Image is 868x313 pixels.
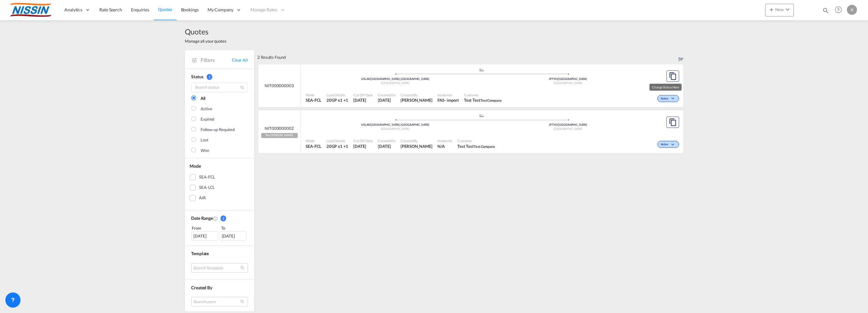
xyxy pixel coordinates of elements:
span: Mode [190,163,201,169]
span: New [768,7,791,12]
div: SEA-LCL [199,184,215,191]
span: SEA-FCL [306,97,321,103]
button: Copy Quote [666,70,679,82]
span: USLAX [GEOGRAPHIC_DATA], [GEOGRAPHIC_DATA] [361,123,429,126]
div: Change Status Here [657,95,679,102]
span: 9 Sep 2025 [378,143,396,149]
span: Quotes [185,27,226,37]
div: Help [833,4,847,16]
md-icon: icon-plus 400-fg [768,6,775,13]
span: Bookings [181,7,199,12]
md-icon: icon-magnify [240,85,245,90]
span: [GEOGRAPHIC_DATA] [381,127,409,130]
span: Template [191,251,209,256]
div: SEA-FCL [199,174,215,180]
div: Lost [201,137,208,143]
div: NIT000000003 assets/icons/custom/ship-fill.svgassets/icons/custom/roll-o-plane.svgOriginLos Angel... [258,64,683,107]
button: Copy Quote [666,117,679,128]
span: Created On [378,138,396,143]
md-checkbox: SEA-LCL [190,184,249,191]
span: Active [661,142,670,147]
div: FAS [437,97,444,103]
span: Created By [191,285,212,290]
span: Quotes [158,7,172,12]
span: Created On [378,93,396,97]
button: icon-plus 400-fgNewicon-chevron-down [765,4,794,16]
md-checkbox: AIR [190,195,249,201]
span: 12 Sep 2025 [353,97,373,103]
div: From [191,225,219,231]
span: Date Range [191,215,213,221]
div: FAS import [437,97,459,103]
md-icon: icon-chevron-down [670,97,677,100]
a: Clear All [232,57,248,63]
span: Mode [306,93,321,97]
span: Help [833,4,844,15]
md-checkbox: SEA-FCL [190,174,249,180]
span: Status [191,74,203,79]
div: Expired [201,116,214,123]
span: Analytics [64,7,82,13]
div: N/A [437,143,445,149]
span: Enquiries [131,7,149,12]
span: Filters [201,57,232,63]
span: From To [DATE][DATE] [191,225,248,241]
span: Customer [464,93,502,97]
span: 20GP x 1 , 40GP x 1 [326,143,348,149]
span: Cut Off Date [353,93,373,97]
div: Active [201,106,212,112]
span: 1 [207,74,212,80]
span: NIT000000003 [265,83,294,88]
span: | [370,77,371,81]
span: Test Company [474,144,495,148]
span: Test Company [480,98,502,102]
span: Load Details [326,93,348,97]
div: Won [201,147,209,154]
span: Active [661,97,670,101]
span: 20GP x 1 , 40GP x 1 [326,97,348,103]
span: [GEOGRAPHIC_DATA] [381,81,409,85]
span: JPTYO [GEOGRAPHIC_DATA] [549,123,587,126]
span: SEA-FCL [306,143,321,149]
span: 1 [220,215,226,221]
span: NIT000000002 [265,125,294,131]
span: Saranya K [401,97,432,103]
span: Manage all your quotes [185,38,226,44]
md-icon: assets/icons/custom/copyQuote.svg [669,118,677,126]
div: Follow-up Required [201,127,235,133]
div: K [847,5,857,15]
div: [DATE] [220,231,246,241]
div: - import [444,97,459,103]
span: Mode [306,138,321,143]
div: To [220,225,248,231]
span: Customer [457,138,495,143]
md-icon: icon-magnify [822,7,829,14]
div: AIR [199,195,206,201]
span: Test Test Test Company [457,143,495,149]
span: [GEOGRAPHIC_DATA] [554,127,582,130]
span: | [557,77,558,81]
img: 485da9108dca11f0a63a77e390b9b49c.jpg [9,3,52,17]
div: Sort by: Created On [678,50,683,64]
div: Change Status Here [657,141,679,148]
md-tooltip: Change Status Here [649,84,682,91]
div: 2 Results Found [257,50,286,64]
span: Test Test Test Company [464,97,502,103]
div: [DATE] [191,231,218,241]
div: icon-magnify [822,7,829,16]
span: [GEOGRAPHIC_DATA] [554,81,582,85]
span: Incoterms [437,138,452,143]
span: Created By [401,93,432,97]
span: JPTYO [GEOGRAPHIC_DATA] [549,77,587,81]
span: 12 Sep 2025 [378,97,396,103]
div: NIT000000002 Test [PERSON_NAME] assets/icons/custom/ship-fill.svgassets/icons/custom/roll-o-plane... [258,110,683,153]
span: Rate Search [99,7,122,12]
span: My Company [208,7,233,13]
span: Load Details [326,138,348,143]
span: 9 Sep 2025 [353,143,373,149]
span: | [557,123,558,126]
div: All [201,95,205,102]
md-icon: Created On [213,216,218,221]
md-icon: icon-chevron-down [670,143,677,147]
